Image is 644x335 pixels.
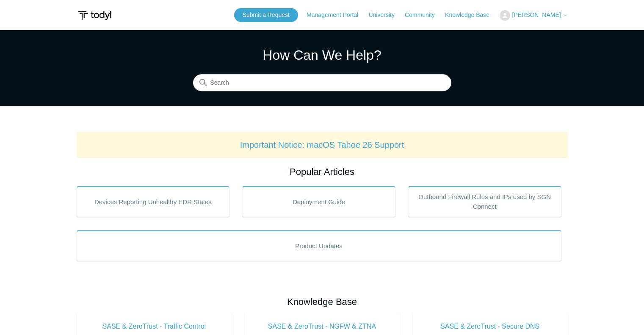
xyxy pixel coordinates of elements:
[408,186,561,217] a: Outbound Firewall Rules and IPs used by SGN Connect
[77,8,113,23] img: Todyl Support Center Help Center home page
[307,11,367,19] a: Management Portal
[77,230,561,261] a: Product Updates
[445,11,498,19] a: Knowledge Base
[77,295,568,309] h2: Knowledge Base
[193,45,451,65] h1: How Can We Help?
[425,321,555,332] span: SASE & ZeroTrust - Secure DNS
[240,140,404,150] a: Important Notice: macOS Tahoe 26 Support
[257,321,387,332] span: SASE & ZeroTrust - NGFW & ZTNA
[512,11,561,18] span: [PERSON_NAME]
[368,11,403,19] a: University
[500,10,567,21] button: [PERSON_NAME]
[77,165,568,179] h2: Popular Articles
[89,321,219,332] span: SASE & ZeroTrust - Traffic Control
[234,8,298,22] a: Submit a Request
[242,186,395,217] a: Deployment Guide
[405,11,443,19] a: Community
[193,75,451,91] input: Search
[77,186,230,217] a: Devices Reporting Unhealthy EDR States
